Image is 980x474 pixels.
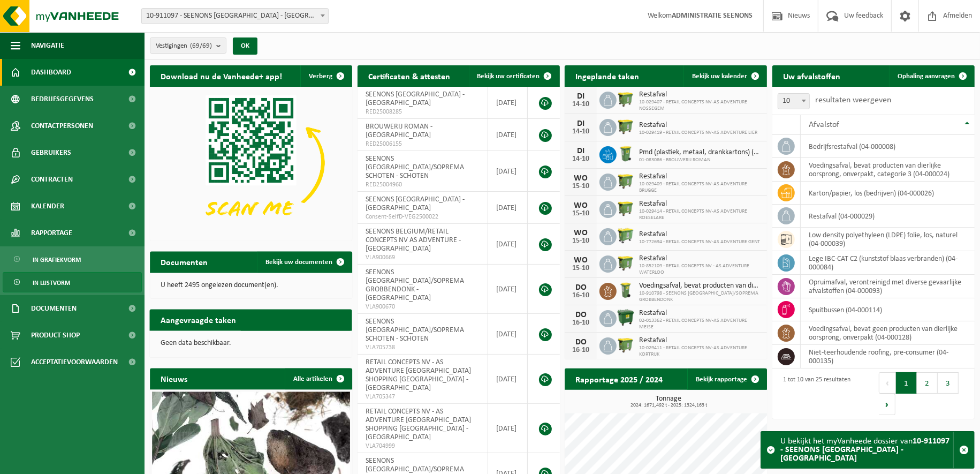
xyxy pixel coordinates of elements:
[896,372,917,394] button: 1
[570,147,591,155] div: DI
[780,437,949,463] strong: 10-911097 - SEENONS [GEOGRAPHIC_DATA] - [GEOGRAPHIC_DATA]
[309,73,332,80] span: Verberg
[879,394,895,415] button: Next
[778,93,810,109] span: 10
[639,208,762,221] span: 10-029414 - RETAIL CONCEPTS NV-AS ADVENTURE ROESELARE
[639,121,757,130] span: Restafval
[366,303,480,311] span: VLA900670
[150,65,293,86] h2: Download nu de Vanheede+ app!
[917,372,938,394] button: 2
[366,180,480,189] span: RED25004960
[31,220,72,246] span: Rapportage
[300,65,351,87] button: Verberg
[801,158,975,182] td: voedingsafval, bevat producten van dierlijke oorsprong, onverpakt, categorie 3 (04-000024)
[31,166,73,193] span: Contracten
[801,298,975,321] td: spuitbussen (04-000114)
[639,263,762,276] span: 10-852109 - RETAIL CONCEPTS NV - AS ADVENTURE WATERLOO
[366,253,480,262] span: VLA900669
[488,151,528,192] td: [DATE]
[617,254,635,272] img: WB-1100-HPE-GN-51
[366,123,432,139] span: BROUWERIJ ROMAN - [GEOGRAPHIC_DATA]
[488,87,528,119] td: [DATE]
[801,228,975,251] td: low density polyethyleen (LDPE) folie, los, naturel (04-000039)
[617,90,635,108] img: WB-1100-HPE-GN-51
[142,9,328,24] span: 10-911097 - SEENONS BELGIUM - TURNHOUT
[801,182,975,205] td: karton/papier, los (bedrijven) (04-000026)
[617,199,635,217] img: WB-1100-HPE-GN-51
[570,319,591,327] div: 16-10
[488,265,528,314] td: [DATE]
[366,91,465,107] span: SEENONS [GEOGRAPHIC_DATA] - [GEOGRAPHIC_DATA]
[801,135,975,158] td: bedrijfsrestafval (04-000008)
[570,119,591,128] div: DI
[565,65,650,86] h2: Ingeplande taken
[570,101,591,108] div: 14-10
[570,265,591,272] div: 15-10
[639,230,760,239] span: Restafval
[639,336,762,345] span: Restafval
[570,395,767,408] h3: Tonnage
[570,347,591,354] div: 16-10
[366,408,471,441] span: RETAIL CONCEPTS NV - AS ADVENTURE [GEOGRAPHIC_DATA] SHOPPING [GEOGRAPHIC_DATA] - [GEOGRAPHIC_DATA]
[488,192,528,224] td: [DATE]
[570,237,591,245] div: 15-10
[639,91,762,99] span: Restafval
[366,268,464,302] span: SEENONS [GEOGRAPHIC_DATA]/SOPREMA GROBBENDONK - [GEOGRAPHIC_DATA]
[31,86,94,112] span: Bedrijfsgegevens
[31,193,64,220] span: Kalender
[477,73,540,80] span: Bekijk uw certificaten
[366,213,480,221] span: Consent-SelfD-VEG2500022
[570,256,591,265] div: WO
[809,121,839,129] span: Afvalstof
[801,345,975,368] td: niet-teerhoudende roofing, pre-consumer (04-000135)
[31,349,118,375] span: Acceptatievoorwaarden
[366,343,480,352] span: VLA705738
[938,372,959,394] button: 3
[617,336,635,354] img: WB-1100-HPE-GN-51
[617,309,635,327] img: WB-1100-HPE-GN-04
[639,254,762,263] span: Restafval
[366,140,480,148] span: RED25006155
[190,42,212,49] count: (69/69)
[156,38,212,54] span: Vestigingen
[570,183,591,190] div: 15-10
[672,12,753,20] strong: ADMINISTRATIE SEENONS
[3,249,142,269] a: In grafiekvorm
[570,311,591,319] div: DO
[687,368,766,390] a: Bekijk rapportage
[570,92,591,101] div: DI
[31,32,64,59] span: Navigatie
[366,358,471,392] span: RETAIL CONCEPTS NV - AS ADVENTURE [GEOGRAPHIC_DATA] SHOPPING [GEOGRAPHIC_DATA] - [GEOGRAPHIC_DATA]
[150,368,198,389] h2: Nieuws
[161,340,341,347] p: Geen data beschikbaar.
[150,251,218,272] h2: Documenten
[617,227,635,245] img: WB-0660-HPE-GN-51
[366,393,480,401] span: VLA705347
[488,314,528,355] td: [DATE]
[161,282,341,289] p: U heeft 2495 ongelezen document(en).
[33,273,70,293] span: In lijstvorm
[31,139,71,166] span: Gebruikers
[801,205,975,228] td: restafval (04-000029)
[639,130,757,136] span: 10-029419 - RETAIL CONCEPTS NV-AS ADVENTURE LIER
[639,99,762,112] span: 10-029407 - RETAIL CONCEPTS NV-AS ADVENTURE NOSSEGEM
[233,37,257,55] button: OK
[815,96,891,104] label: resultaten weergeven
[366,228,461,253] span: SEENONS BELGIUM/RETAIL CONCEPTS NV AS ADVENTURE - [GEOGRAPHIC_DATA]
[639,282,762,290] span: Voedingsafval, bevat producten van dierlijke oorsprong, onverpakt, categorie 3
[488,404,528,453] td: [DATE]
[772,65,851,86] h2: Uw afvalstoffen
[570,403,767,408] span: 2024: 1671,492 t - 2025: 1324,163 t
[692,73,747,80] span: Bekijk uw kalender
[639,290,762,303] span: 10-910798 - SEENONS [GEOGRAPHIC_DATA]/SOPREMA GROBBENDONK
[639,309,762,318] span: Restafval
[780,432,953,468] div: U bekijkt het myVanheede dossier van
[639,345,762,358] span: 10-029411 - RETAIL CONCEPTS NV-AS ADVENTURE KORTRIJK
[778,371,850,416] div: 1 tot 10 van 25 resultaten
[366,195,465,212] span: SEENONS [GEOGRAPHIC_DATA] - [GEOGRAPHIC_DATA]
[801,321,975,345] td: voedingsafval, bevat geen producten van dierlijke oorsprong, onverpakt (04-000128)
[639,239,760,245] span: 10-772694 - RETAIL CONCEPTS NV-AS ADVENTURE GENT
[617,117,635,136] img: WB-1100-HPE-GN-51
[570,210,591,217] div: 15-10
[570,229,591,237] div: WO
